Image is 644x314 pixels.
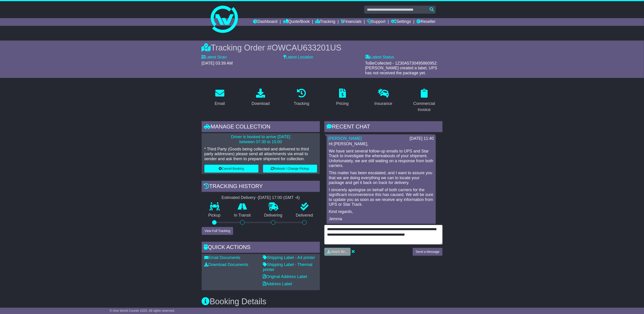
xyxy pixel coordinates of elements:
div: [DATE] 17:00 (GMT -4) [258,195,300,200]
div: Estimated Delivery - [202,195,320,200]
p: I sincerely apologise on behalf of both carriers for the significant inconvenience this has cause... [329,188,433,207]
label: Latest Status [365,55,394,60]
button: Send a Message [413,248,442,256]
p: Hi [PERSON_NAME], [329,142,433,147]
div: [DATE] 11:40 [410,136,434,141]
div: Tracking Order # [202,43,443,53]
a: Insurance [371,87,395,108]
a: Email [212,87,228,108]
button: View Full Tracking [202,227,233,235]
div: Tracking [294,101,309,107]
button: Cancel Booking [204,165,259,173]
p: * Third Party (Goods being collected and delivered to third party addresses) please send all atta... [204,147,317,162]
p: In Transit [227,213,258,218]
p: Jemma [329,217,433,222]
a: Download Documents [204,262,248,267]
button: Rebook / Change Pickup [263,165,317,173]
span: © One World Courier 2025. All rights reserved. [110,309,175,312]
p: Delivered [289,213,320,218]
div: Download [251,101,270,107]
div: Pricing [336,101,349,107]
h3: Booking Details [202,297,443,306]
a: Tracking [315,18,335,26]
a: Dashboard [253,18,278,26]
p: Driver is booked to arrive [DATE] between 07:30 to 15:00 [204,135,317,144]
p: Pickup [202,213,227,218]
div: Email [215,101,225,107]
div: RECENT CHAT [324,121,443,133]
a: Support [367,18,385,26]
a: Address Label [263,282,292,286]
label: Latest Location [283,55,313,60]
a: Original Address Label [263,274,307,279]
a: Email Documents [204,255,240,260]
a: Download [249,87,273,108]
a: Shipping Label - Thermal printer [263,262,313,272]
label: Latest Scan [202,55,227,60]
a: Pricing [333,87,352,108]
a: Financials [341,18,362,26]
a: Reseller [417,18,436,26]
a: Settings [391,18,411,26]
span: ToBeCollected - 1Z30A5730495860952: [PERSON_NAME] created a label, UPS has not received the packa... [365,61,438,75]
div: Manage collection [202,121,320,133]
a: Tracking [291,87,312,108]
span: OWCAU633201US [272,43,341,52]
p: This matter has been escalated, and I want to assure you that we are doing everything we can to l... [329,171,433,185]
p: Delivering [258,213,289,218]
p: We have sent several follow-up emails to UPS and Star Track to investigate the whereabouts of you... [329,149,433,168]
div: Insurance [374,101,392,107]
a: [PERSON_NAME] [328,136,362,141]
a: Commercial Invoice [406,87,443,114]
a: Quote/Book [283,18,310,26]
div: Commercial Invoice [409,101,440,113]
p: Kind regards, [329,209,433,214]
a: Shipping Label - A4 printer [263,255,315,260]
span: [DATE] 03:39 AM [202,61,233,65]
div: Tracking history [202,181,320,193]
div: Quick Actions [202,242,320,254]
